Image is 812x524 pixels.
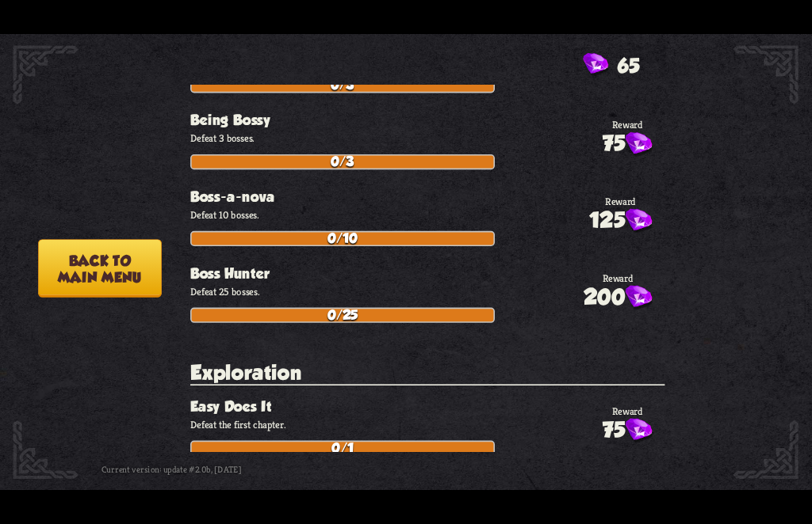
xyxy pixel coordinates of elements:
[192,156,494,169] div: 0/3
[38,239,162,298] button: Back tomain menu
[192,442,494,454] div: 0/1
[192,232,494,245] div: 0/10
[190,112,665,128] h3: Being Bossy
[603,417,652,444] div: 75
[603,131,652,158] div: 75
[101,457,346,480] div: Current version: update #2.0b, [DATE]
[190,208,665,222] p: Defeat 10 bosses.
[190,265,665,282] h3: Boss Hunter
[625,419,652,444] img: Gem.png
[583,53,639,77] div: Gems
[192,309,494,321] div: 0/25
[190,188,665,205] h3: Boss-a-nova
[584,284,653,311] div: 200
[190,418,665,431] p: Defeat the first chapter.
[589,207,653,234] div: 125
[190,361,665,385] h2: Exploration
[192,79,494,92] div: 0/3
[583,53,608,77] img: Gem.png
[190,398,665,415] h3: Easy Does It
[625,132,652,158] img: Gem.png
[625,209,652,234] img: Gem.png
[625,286,652,311] img: Gem.png
[190,131,665,145] p: Defeat 3 bosses.
[190,285,665,298] p: Defeat 25 bosses.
